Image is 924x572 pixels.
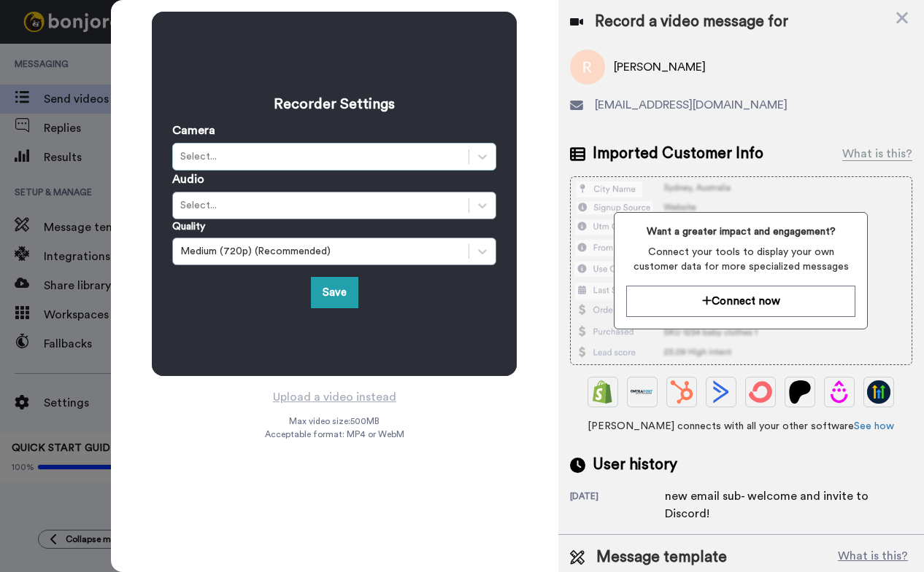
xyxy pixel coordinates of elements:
span: Acceptable format: MP4 or WebM [265,428,404,440]
div: Medium (720p) (Recommended) [180,244,461,259]
div: Select... [180,149,461,164]
img: Ontraport [631,380,654,404]
div: Select... [180,198,461,213]
img: Drip [828,380,851,404]
img: Hubspot [670,380,693,404]
button: Upload a video instead [269,388,401,407]
span: Message template [596,546,727,568]
div: [DATE] [570,490,665,522]
a: See how [854,421,894,431]
span: Connect your tools to display your own customer data for more specialized messages [626,245,855,274]
button: Save [311,277,358,308]
img: Patreon [788,380,812,404]
button: What is this? [833,546,912,568]
span: Want a greater impact and engagement? [626,224,855,239]
span: Max video size: 500 MB [289,415,380,427]
span: [EMAIL_ADDRESS][DOMAIN_NAME] [595,96,788,114]
label: Audio [172,171,204,188]
div: new email sub- welcome and invite to Discord! [665,487,898,522]
img: GoHighLevel [867,380,890,404]
img: ConvertKit [749,380,772,404]
img: ActiveCampaign [709,380,733,404]
div: What is this? [842,145,912,162]
button: Connect now [626,286,855,317]
img: Shopify [591,380,615,404]
span: [PERSON_NAME] connects with all your other software [570,419,912,434]
label: Quality [172,219,205,234]
span: Imported Customer Info [593,143,763,165]
h3: Recorder Settings [172,94,496,114]
span: User history [593,454,677,476]
label: Camera [172,122,215,139]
